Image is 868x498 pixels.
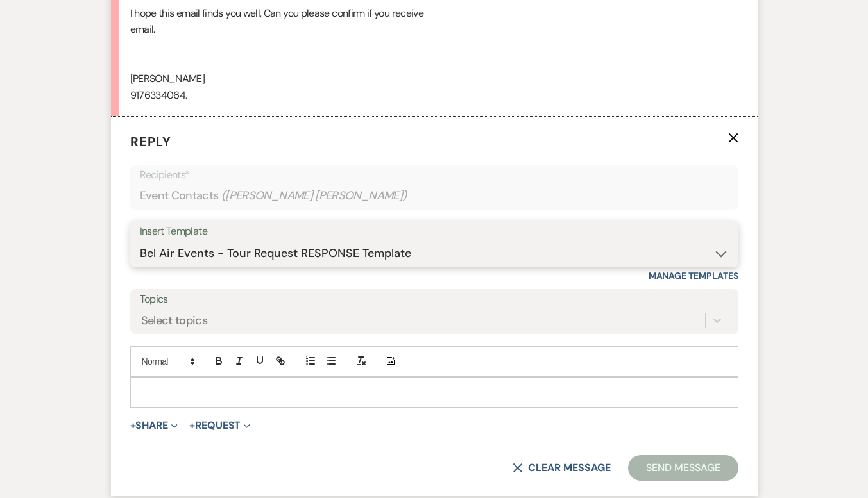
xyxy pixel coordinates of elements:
span: Reply [130,133,171,150]
button: Share [130,420,178,431]
label: Topics [140,290,729,309]
span: + [130,420,136,431]
div: Select topics [141,312,208,329]
p: Recipients* [140,167,729,183]
button: Clear message [513,463,610,473]
a: Manage Templates [649,270,738,281]
button: Send Message [628,455,738,481]
div: Event Contacts [140,183,729,208]
span: ( [PERSON_NAME] [PERSON_NAME] ) [221,187,407,204]
div: Insert Template [140,222,729,241]
span: + [189,420,195,431]
button: Request [189,420,250,431]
